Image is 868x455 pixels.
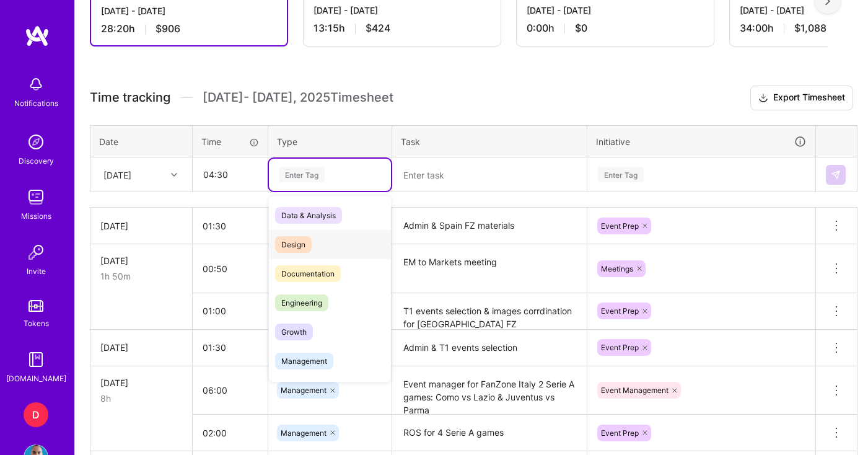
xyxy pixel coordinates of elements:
textarea: Admin & Spain FZ materials [393,209,585,243]
div: Initiative [596,135,807,149]
a: D [20,402,51,427]
div: Enter Tag [279,165,325,184]
span: Data & Analysis [275,207,342,224]
span: Event Prep [601,306,639,316]
div: [DOMAIN_NAME] [6,372,66,385]
img: bell [24,72,48,97]
input: HH:MM [193,417,268,449]
span: Meetings [601,264,633,273]
div: [DATE] - [DATE] [313,4,491,17]
img: Submit [831,170,841,180]
span: Documentation [275,265,341,282]
span: Growth [275,324,313,340]
textarea: Event manager for FanZone Italy 2 Serie A games: Como vs Lazio & Juventus vs Parma [393,368,585,414]
textarea: Admin & T1 events selection [393,331,585,365]
div: Missions [21,210,51,223]
span: Management [281,428,327,438]
div: [DATE] [100,341,182,354]
span: $424 [366,22,390,35]
img: guide book [24,347,48,372]
div: 1h 50m [100,270,182,283]
textarea: EM to Markets meeting [393,245,585,292]
div: 0:00 h [527,22,704,35]
img: discovery [24,130,48,154]
img: tokens [28,300,43,312]
input: HH:MM [193,374,268,407]
input: HH:MM [193,210,268,242]
span: Event Prep [601,428,639,438]
textarea: ROS for 4 Serie A games [393,416,585,450]
div: Enter Tag [598,165,644,184]
div: Tokens [24,317,49,330]
input: HH:MM [193,294,268,327]
span: Event Prep [601,221,639,231]
div: Time [201,135,259,148]
span: Event Prep [601,343,639,352]
span: Design [275,236,312,253]
div: [DATE] [103,168,131,181]
div: [DATE] [100,254,182,267]
i: icon Chevron [171,172,177,178]
div: Notifications [14,97,58,110]
i: icon Download [758,92,768,105]
span: $0 [575,22,587,35]
div: 13:15 h [313,22,491,35]
span: Management [275,353,333,369]
div: D [24,402,48,427]
div: [DATE] [100,219,182,232]
input: HH:MM [193,331,268,364]
div: Discovery [19,154,54,167]
input: HH:MM [193,252,268,285]
button: Export Timesheet [750,86,853,110]
span: Management [281,386,327,395]
img: logo [25,25,50,47]
div: 28:20 h [101,22,277,35]
input: HH:MM [193,158,267,191]
img: Invite [24,240,48,265]
th: Date [90,125,193,157]
textarea: T1 events selection & images corrdination for [GEOGRAPHIC_DATA] FZ [393,294,585,329]
span: Time tracking [90,90,170,105]
div: Invite [27,265,46,278]
th: Type [268,125,392,157]
span: $1,088 [794,22,826,35]
div: [DATE] [100,376,182,389]
img: teamwork [24,185,48,210]
span: [DATE] - [DATE] , 2025 Timesheet [203,90,393,105]
div: [DATE] - [DATE] [101,4,277,17]
div: [DATE] - [DATE] [527,4,704,17]
th: Task [392,125,587,157]
span: Engineering [275,294,328,311]
span: $906 [156,22,180,35]
span: Event Management [601,386,669,395]
div: 8h [100,392,182,405]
